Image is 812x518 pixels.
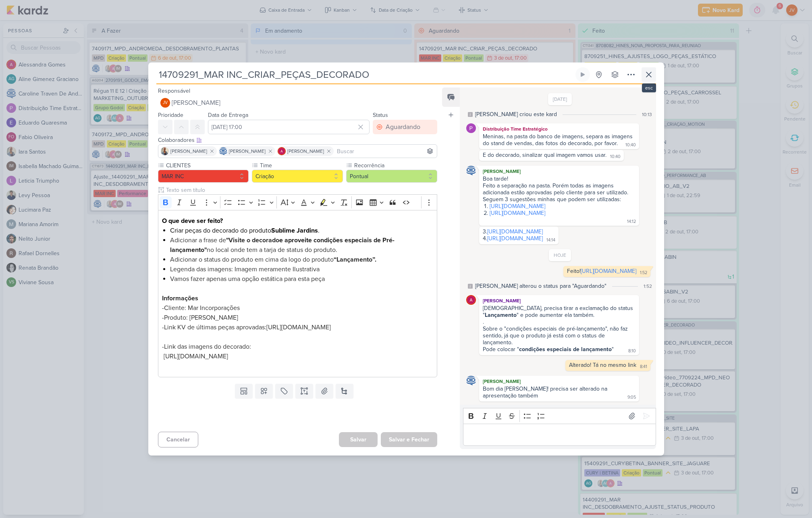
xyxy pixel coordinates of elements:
img: Caroline Traven De Andrade [466,166,476,175]
label: CLIENTES [165,161,249,170]
div: Seguem 3 sugestões minhas que podem ser utilizadas: [483,196,635,203]
p: JV [163,101,168,105]
img: Alessandra Gomes [278,147,286,155]
div: Editor toolbar [158,194,438,210]
img: Distribuição Time Estratégico [466,123,476,133]
label: Prioridade [158,112,183,119]
div: [PERSON_NAME] [481,377,637,385]
div: Colaboradores [158,136,438,144]
span: -Cliente: Mar Incorporações [162,304,240,312]
button: Cancelar [158,432,198,447]
div: esc [642,83,656,92]
div: [DEMOGRAPHIC_DATA], precisa tirar a exclamação do status " " e pode aumentar ela também. [483,305,635,318]
label: Data de Entrega [208,112,248,119]
div: 14:14 [546,237,555,243]
div: Boa tarde! [483,175,635,182]
div: Distribuição Time Estratégico [481,125,637,133]
label: Recorrência [353,161,437,170]
div: 10:13 [642,111,652,118]
span: -Link das imagens do decorado: [162,343,251,351]
div: Aguardando [386,122,420,132]
span: Adicionar a frase de [170,236,279,244]
div: Este log é visível à todos no kard [468,284,473,289]
a: [URL][DOMAIN_NAME] [490,203,545,210]
div: 10:40 [625,142,636,148]
div: 14:12 [627,218,636,225]
div: [PERSON_NAME] [481,167,637,175]
strong: O que deve ser feito? [162,217,223,225]
span: [PERSON_NAME] [229,148,266,155]
div: Editor editing area: main [463,424,656,446]
div: 10:40 [610,154,621,160]
span: [PERSON_NAME] [287,148,324,155]
span: [PERSON_NAME] [172,98,220,108]
input: Kard Sem Título [156,67,574,82]
a: [URL][DOMAIN_NAME] [487,235,543,242]
a: [URL][DOMAIN_NAME] [581,268,636,275]
strong: e aproveite condições especiais de Pré-lançamento [170,236,395,254]
button: MAR INC [158,170,249,183]
div: . [483,318,635,325]
span: Legenda das imagens: Imagem meramente Ilustrativa [170,265,320,273]
button: Pontual [346,170,437,183]
div: Pode colocar " " [483,346,614,353]
span: -Link KV de últimas peças aprovadas: [162,323,266,331]
div: E do decorado, sinalizar qual imagem vamos usar. [483,152,606,158]
input: Select a date [208,120,370,134]
span: -Produto: [PERSON_NAME] [162,314,238,322]
div: Editor editing area: main [158,210,438,377]
strong: Sublime Jardins [271,227,318,235]
div: 4. [483,235,543,242]
span: Adicionar o status do produto em cima da logo do produto [170,256,378,264]
div: Sobre o "condições especiais de pré-lançamento", não faz sentido, já que o produto já está com o ... [483,325,635,346]
span: [PERSON_NAME] [170,148,207,155]
div: Isabella criou este kard [475,110,557,119]
button: JV [PERSON_NAME] [158,96,438,110]
span: Vamos fazer apenas uma opção estática para esta peça [170,275,325,283]
div: 3. [483,228,555,235]
div: Feito a separação na pasta. Porém todas as imagens adicionada estão aprovadas pelo cliente para s... [483,182,635,196]
li: Criar peças do decorado do produto . [170,226,433,235]
strong: condições especiais de lançamento [519,346,612,353]
div: 1:52 [640,270,647,276]
img: Alessandra Gomes [466,295,476,305]
div: Meninas, na pasta do banco de imagens, separa as imagens do stand de vendas, das fotos do decorad... [483,133,634,147]
button: Criação [252,170,343,183]
div: Joney Viana [160,98,170,108]
div: Ligar relógio [579,71,586,78]
img: Caroline Traven De Andrade [466,376,476,385]
a: [URL][DOMAIN_NAME] [487,228,543,235]
div: 1:52 [644,283,652,290]
div: Editor toolbar [463,408,656,424]
strong: " [204,246,207,254]
div: Alterado! Tá no mesmo link [569,362,636,368]
label: Status [373,112,388,119]
div: Joney alterou o status para "Aguardando" [475,282,606,290]
div: 8:41 [640,364,647,370]
span: no local onde tem a tarja de status do produto. [204,246,337,254]
a: [URL][DOMAIN_NAME] [164,352,228,360]
a: [URL][DOMAIN_NAME] [266,323,331,331]
strong: “Lançamento”. [334,256,376,264]
div: Este log é visível à todos no kard [468,112,473,117]
a: [URL][DOMAIN_NAME] [490,210,545,216]
input: Texto sem título [164,186,438,194]
label: Time [259,161,343,170]
div: 9:05 [627,394,636,401]
img: Caroline Traven De Andrade [219,147,227,155]
button: Aguardando [373,120,437,134]
label: Responsável [158,87,190,94]
strong: "Visite o decorado [226,236,279,244]
img: Iara Santos [161,147,169,155]
div: [PERSON_NAME] [481,297,637,305]
strong: Lançamento [485,312,517,318]
input: Buscar [335,146,436,156]
div: 8:10 [628,348,636,354]
div: Feito! [567,268,636,275]
strong: Informações [162,294,198,302]
div: Bom dia [PERSON_NAME]! precisa ser alterado na apresentação também [483,385,609,399]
